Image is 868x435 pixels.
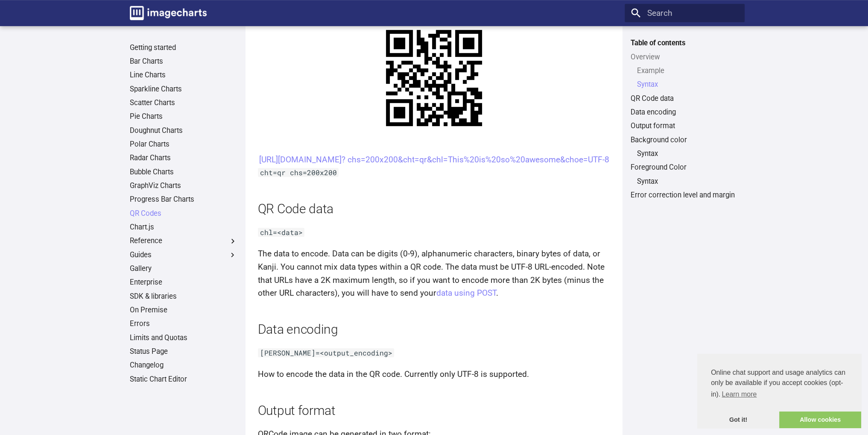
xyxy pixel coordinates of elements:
a: Overview [631,53,738,62]
label: Table of contents [625,38,745,48]
a: Gallery [130,264,237,273]
input: Search [625,4,745,22]
p: How to encode the data in the QR code. Currently only UTF-8 is supported. [258,368,611,381]
a: Doughnut Charts [130,126,237,135]
a: Changelog [130,361,237,370]
a: Limits and Quotas [130,333,237,343]
label: Guides [130,250,237,260]
code: [PERSON_NAME]=<output_encoding> [258,348,395,357]
a: dismiss cookie message [697,411,779,429]
code: cht=qr chs=200x200 [258,168,339,177]
a: Output format [631,121,738,131]
img: chart [367,11,501,145]
a: Sparkline Charts [130,85,237,94]
a: learn more about cookies [720,388,758,401]
a: Enterprise [130,278,237,287]
a: Bar Charts [130,57,237,66]
a: Syntax [637,149,739,159]
div: cookieconsent [697,354,861,428]
img: logo [130,6,207,20]
a: QR Codes [130,209,237,218]
a: Scatter Charts [130,98,237,108]
span: Online chat support and usage analytics can only be available if you accept cookies (opt-in). [711,367,848,401]
a: data using POST [436,288,496,298]
a: Foreground Color [631,163,738,172]
a: Getting started [130,43,237,53]
a: Line Charts [130,71,237,80]
a: On Premise [130,306,237,315]
a: Errors [130,319,237,329]
nav: Table of contents [625,38,745,200]
a: QR Code data [631,94,738,103]
nav: Overview [631,66,738,89]
a: Progress Bar Charts [130,195,237,204]
a: Syntax [637,177,739,186]
a: Background color [631,135,738,145]
a: Bubble Charts [130,168,237,177]
a: Syntax [637,80,739,89]
a: Pie Charts [130,112,237,121]
a: Data encoding [631,108,738,117]
a: Error correction level and margin [631,191,738,200]
code: chl=<data> [258,228,305,237]
a: [URL][DOMAIN_NAME]? chs=200x200&cht=qr&chl=This%20is%20so%20awesome&choe=UTF-8 [259,155,609,165]
a: Static Chart Editor [130,375,237,384]
a: Image-Charts documentation [126,2,210,24]
nav: Background color [631,149,738,159]
a: allow cookies [779,411,861,429]
a: Chart.js [130,223,237,232]
a: SDK & libraries [130,292,237,301]
nav: Foreground Color [631,177,738,186]
h2: Output format [258,402,611,420]
a: Status Page [130,347,237,356]
a: Polar Charts [130,140,237,149]
label: Reference [130,236,237,246]
a: Example [637,66,739,76]
a: GraphViz Charts [130,181,237,191]
a: Radar Charts [130,153,237,163]
h2: Data encoding [258,320,611,338]
h2: QR Code data [258,200,611,218]
p: The data to encode. Data can be digits (0-9), alphanumeric characters, binary bytes of data, or K... [258,247,611,300]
